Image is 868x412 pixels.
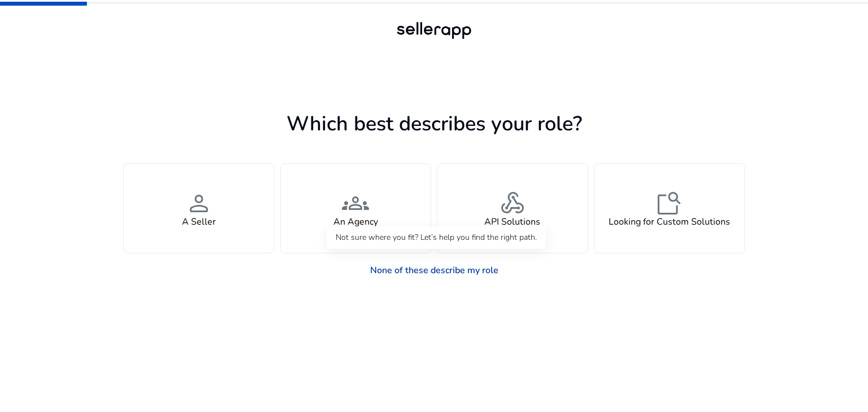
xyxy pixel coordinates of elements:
[123,163,275,253] button: personA Seller
[594,163,745,253] button: feature_searchLooking for Custom Solutions
[609,217,730,227] h4: Looking for Custom Solutions
[123,112,745,136] h1: Which best describes your role?
[484,217,540,227] h4: API Solutions
[185,190,212,217] span: person
[342,190,369,217] span: groups
[327,226,546,249] div: Not sure where you fit? Let’s help you find the right path.
[499,190,526,217] span: webhook
[656,190,683,217] span: feature_search
[361,259,507,282] a: None of these describe my role
[333,217,378,227] h4: An Agency
[280,163,432,253] button: groupsAn Agency
[182,217,216,227] h4: A Seller
[437,163,588,253] button: webhookAPI Solutions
